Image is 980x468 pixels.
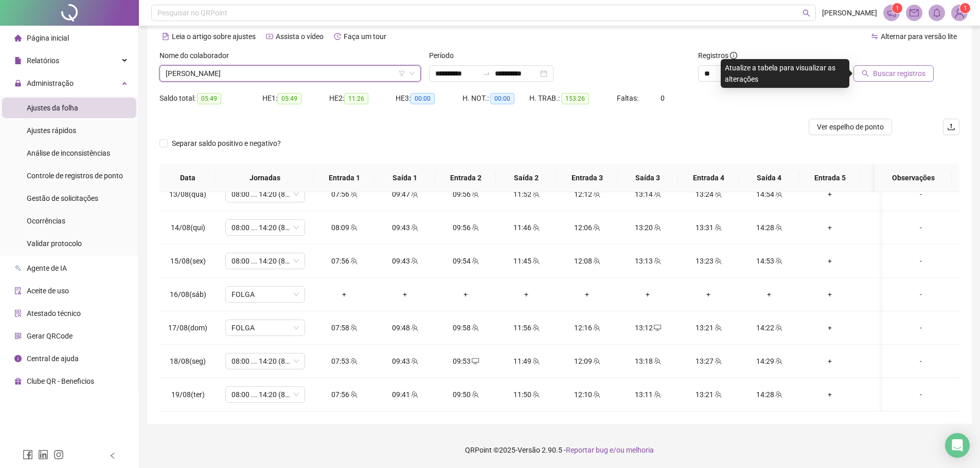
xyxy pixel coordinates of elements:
[471,257,479,265] span: team
[565,255,609,267] div: 12:08
[334,33,341,40] span: history
[565,289,609,300] div: +
[686,255,730,267] div: 13:23
[653,324,661,331] span: desktop
[592,257,600,265] span: team
[231,253,299,269] span: 08:00 ... 14:20 (8 HORAS)
[774,224,782,231] span: team
[883,172,943,183] span: Observações
[443,222,488,233] div: 09:56
[443,255,488,267] div: 09:54
[747,355,791,367] div: 14:29
[429,50,460,61] label: Período
[686,289,730,300] div: +
[747,255,791,267] div: 14:53
[443,355,488,367] div: 09:53
[626,289,670,300] div: +
[443,189,488,200] div: 09:56
[322,255,366,267] div: 07:56
[27,287,69,295] span: Aceite de uso
[172,32,256,41] span: Leia o artigo sobre ajustes
[808,255,852,267] div: +
[159,164,216,192] th: Data
[774,257,782,265] span: team
[27,149,110,157] span: Análise de inconsistências
[952,5,967,21] img: 88641
[714,257,722,265] span: team
[853,65,934,82] button: Buscar registros
[686,189,730,200] div: 13:24
[626,389,670,400] div: 13:11
[383,255,427,267] div: 09:43
[27,79,74,87] span: Administração
[910,8,919,17] span: mail
[471,391,479,398] span: team
[383,389,427,400] div: 09:41
[803,9,810,17] span: search
[504,322,548,333] div: 11:56
[276,32,324,41] span: Assista o vídeo
[890,389,951,400] div: -
[344,93,368,104] span: 11:26
[27,57,59,65] span: Relatórios
[747,222,791,233] div: 14:28
[868,389,913,400] div: +
[169,190,206,198] span: 13/08(qua)
[960,3,970,13] sup: Atualize o seu contato no menu Meus Dados
[808,389,852,400] div: +
[471,191,479,198] span: team
[892,3,902,13] sup: 1
[504,222,548,233] div: 11:46
[231,320,299,335] span: FOLGA
[471,224,479,231] span: team
[698,50,737,61] span: Registros
[383,322,427,333] div: 09:48
[27,104,78,112] span: Ajustes da folha
[322,289,366,300] div: +
[349,391,358,398] span: team
[592,191,600,198] span: team
[871,33,878,40] span: swap
[383,189,427,200] div: 09:47
[27,34,69,42] span: Página inicial
[868,255,913,267] div: +
[626,189,670,200] div: 13:14
[139,432,980,468] footer: QRPoint © 2025 - 2.90.5 -
[947,123,955,131] span: upload
[531,324,540,331] span: team
[27,172,123,180] span: Controle de registros de ponto
[808,289,852,300] div: +
[887,8,896,17] span: notification
[162,33,169,40] span: file-text
[322,355,366,367] div: 07:53
[443,289,488,300] div: +
[443,322,488,333] div: 09:58
[714,324,722,331] span: team
[471,324,479,331] span: team
[945,433,970,458] div: Open Intercom Messenger
[490,93,514,104] span: 00:00
[14,287,22,294] span: audit
[231,387,299,402] span: 08:00 ... 14:20 (8 HORAS)
[109,452,116,459] span: left
[617,94,640,102] span: Faltas:
[166,66,415,81] span: ANNY BEATRIZ DE PAIVA SANTOS
[817,121,884,133] span: Ver espelho de ponto
[531,224,540,231] span: team
[565,389,609,400] div: 12:10
[868,355,913,367] div: +
[868,322,913,333] div: +
[262,92,329,104] div: HE 1:
[868,289,913,300] div: +
[170,357,206,365] span: 18/08(seg)
[774,358,782,365] span: team
[38,450,48,460] span: linkedin
[27,309,81,317] span: Atestado técnico
[747,389,791,400] div: 14:28
[932,8,941,17] span: bell
[686,355,730,367] div: 13:27
[375,164,435,192] th: Saída 1
[23,450,33,460] span: facebook
[896,5,899,12] span: 1
[862,70,869,77] span: search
